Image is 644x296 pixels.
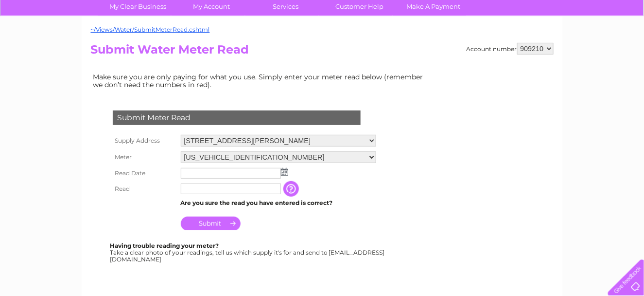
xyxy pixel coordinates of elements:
[524,41,554,49] a: Telecoms
[283,181,301,197] input: Information
[110,242,219,249] b: Having trouble reading your meter?
[110,166,178,181] th: Read Date
[91,26,210,33] a: ~/Views/Water/SubmitMeterRead.cshtml
[110,181,178,197] th: Read
[467,43,554,55] div: Account number
[281,168,288,176] img: ...
[110,149,178,166] th: Meter
[497,41,519,49] a: Energy
[559,41,574,49] a: Blog
[22,25,72,55] img: logo.png
[181,217,241,230] input: Submit
[178,197,379,209] td: Are you sure the read you have entered is correct?
[612,41,635,49] a: Log out
[579,41,603,49] a: Contact
[113,111,361,125] div: Submit Meter Read
[91,71,431,91] td: Make sure you are only paying for what you use. Simply enter your meter read below (remember we d...
[110,132,178,149] th: Supply Address
[110,242,386,262] div: Take a clear photo of your readings, tell us which supply it's for and send to [EMAIL_ADDRESS][DO...
[91,43,554,61] h2: Submit Water Meter Read
[93,5,552,47] div: Clear Business is a trading name of Verastar Limited (registered in [GEOGRAPHIC_DATA] No. 3667643...
[473,41,491,49] a: Water
[461,5,528,17] a: 0333 014 3131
